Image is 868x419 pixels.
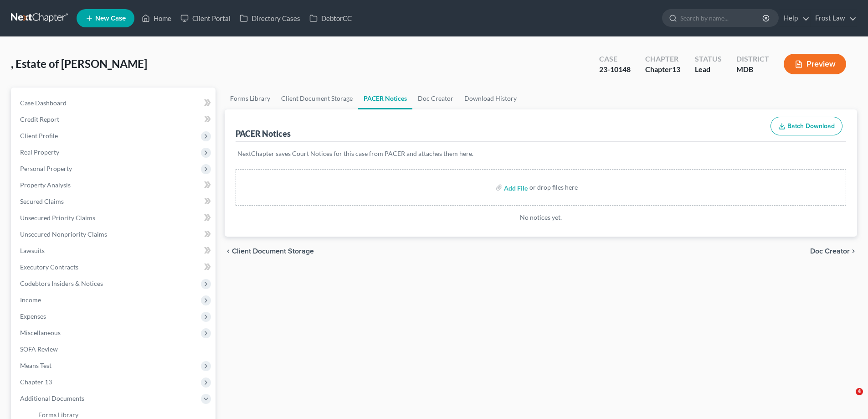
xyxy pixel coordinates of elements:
div: Lead [695,64,722,75]
a: Home [137,10,176,26]
div: or drop files here [529,183,578,192]
i: chevron_right [850,248,857,255]
a: Lawsuits [13,243,216,259]
span: Expenses [20,312,46,320]
span: Credit Report [20,115,59,123]
a: Unsecured Priority Claims [13,210,216,226]
div: MDB [736,64,769,75]
a: Client Document Storage [276,88,358,109]
button: Batch Download [770,117,842,136]
a: DebtorCC [305,10,356,26]
a: Secured Claims [13,193,216,210]
span: 13 [672,65,680,73]
span: Codebtors Insiders & Notices [20,279,103,287]
span: Additional Documents [20,394,84,402]
span: Forms Library [38,411,78,419]
span: Miscellaneous [20,329,61,336]
a: SOFA Review [13,341,216,357]
a: Property Analysis [13,177,216,193]
span: New Case [95,15,126,22]
a: Help [779,10,810,26]
p: No notices yet. [236,213,846,222]
div: 23-10148 [599,64,631,75]
a: Executory Contracts [13,259,216,275]
a: Unsecured Nonpriority Claims [13,226,216,243]
a: Case Dashboard [13,95,216,111]
p: NextChapter saves Court Notices for this case from PACER and attaches them here. [237,149,844,158]
span: Property Analysis [20,181,71,189]
span: Real Property [20,148,59,156]
span: Doc Creator [810,248,850,255]
span: Secured Claims [20,197,64,205]
a: Download History [459,88,522,109]
a: Frost Law [811,10,857,26]
div: Chapter [645,64,680,75]
span: Client Document Storage [232,248,314,255]
span: SOFA Review [20,345,58,353]
a: Doc Creator [412,88,459,109]
a: Credit Report [13,111,216,128]
a: Forms Library [225,88,276,109]
a: Directory Cases [235,10,305,26]
span: Client Profile [20,132,58,140]
div: Chapter [645,54,680,64]
span: , Estate of [PERSON_NAME] [11,57,147,70]
span: Batch Download [787,122,835,130]
div: Case [599,54,631,64]
button: chevron_left Client Document Storage [225,248,314,255]
div: PACER Notices [236,128,291,139]
span: Unsecured Nonpriority Claims [20,230,107,238]
span: Unsecured Priority Claims [20,214,95,222]
div: Status [695,54,722,64]
a: Client Portal [176,10,235,26]
input: Search by name... [680,10,764,26]
span: Means Test [20,362,51,369]
i: chevron_left [225,248,232,255]
a: PACER Notices [358,88,412,109]
button: Doc Creator chevron_right [810,248,857,255]
span: 4 [856,388,863,395]
button: Preview [784,54,846,74]
span: Chapter 13 [20,378,52,386]
span: Executory Contracts [20,263,78,271]
span: Lawsuits [20,247,45,254]
span: Case Dashboard [20,99,67,107]
span: Income [20,296,41,304]
div: District [736,54,769,64]
iframe: Intercom live chat [837,388,859,410]
span: Personal Property [20,165,72,172]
